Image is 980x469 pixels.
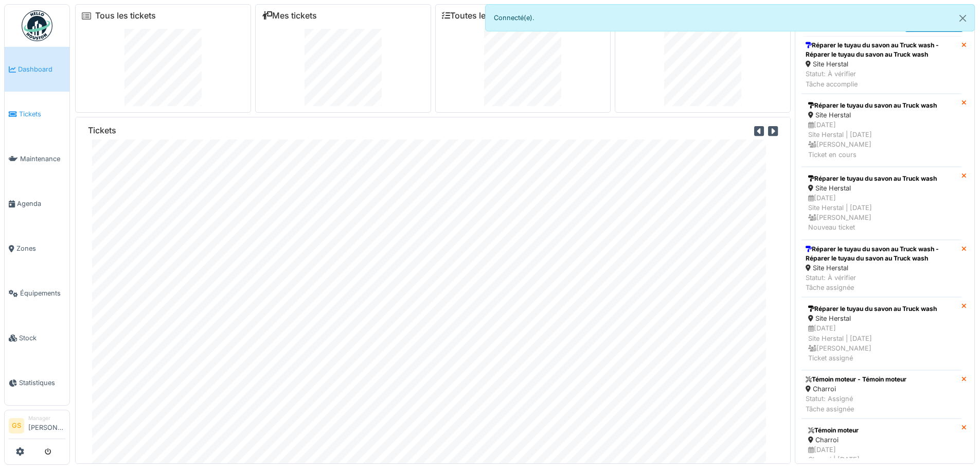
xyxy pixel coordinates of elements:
[5,360,69,405] a: Statistiques
[5,316,69,360] a: Stock
[5,271,69,316] a: Équipements
[806,41,957,59] div: Réparer le tuyau du savon au Truck wash - Réparer le tuyau du savon au Truck wash
[801,297,961,370] a: Réparer le tuyau du savon au Truck wash Site Herstal [DATE]Site Herstal | [DATE] [PERSON_NAME]Tic...
[442,11,519,21] a: Toutes les tâches
[801,240,961,298] a: Réparer le tuyau du savon au Truck wash - Réparer le tuyau du savon au Truck wash Site Herstal St...
[806,263,957,273] div: Site Herstal
[16,244,65,253] span: Zones
[22,10,52,41] img: Badge_color-CXgf-gQk.svg
[951,5,974,32] button: Close
[801,370,961,419] a: Témoin moteur - Témoin moteur Charroi Statut: AssignéTâche assignée
[806,59,957,69] div: Site Herstal
[808,435,955,445] div: Charroi
[806,375,906,384] div: Témoin moteur - Témoin moteur
[808,304,955,314] div: Réparer le tuyau du savon au Truck wash
[88,126,116,135] h6: Tickets
[808,101,955,110] div: Réparer le tuyau du savon au Truck wash
[485,4,975,31] div: Connecté(e).
[9,414,65,439] a: GS Manager[PERSON_NAME]
[808,314,955,323] div: Site Herstal
[19,109,65,119] span: Tickets
[5,47,69,92] a: Dashboard
[806,245,957,263] div: Réparer le tuyau du savon au Truck wash - Réparer le tuyau du savon au Truck wash
[20,154,65,164] span: Maintenance
[5,136,69,181] a: Maintenance
[808,426,955,435] div: Témoin moteur
[95,11,156,21] a: Tous les tickets
[808,120,955,160] div: [DATE] Site Herstal | [DATE] [PERSON_NAME] Ticket en cours
[19,378,65,388] span: Statistiques
[262,11,317,21] a: Mes tickets
[801,36,961,94] a: Réparer le tuyau du savon au Truck wash - Réparer le tuyau du savon au Truck wash Site Herstal St...
[806,69,957,89] div: Statut: À vérifier Tâche accomplie
[5,181,69,226] a: Agenda
[19,333,65,343] span: Stock
[808,174,955,183] div: Réparer le tuyau du savon au Truck wash
[808,323,955,363] div: [DATE] Site Herstal | [DATE] [PERSON_NAME] Ticket assigné
[808,193,955,233] div: [DATE] Site Herstal | [DATE] [PERSON_NAME] Nouveau ticket
[5,92,69,136] a: Tickets
[20,288,65,298] span: Équipements
[808,110,955,120] div: Site Herstal
[17,199,65,209] span: Agenda
[5,226,69,271] a: Zones
[806,394,906,413] div: Statut: Assigné Tâche assignée
[808,183,955,193] div: Site Herstal
[28,414,65,422] div: Manager
[28,414,65,437] li: [PERSON_NAME]
[9,418,24,433] li: GS
[806,273,957,292] div: Statut: À vérifier Tâche assignée
[18,64,65,74] span: Dashboard
[801,167,961,240] a: Réparer le tuyau du savon au Truck wash Site Herstal [DATE]Site Herstal | [DATE] [PERSON_NAME]Nou...
[801,94,961,167] a: Réparer le tuyau du savon au Truck wash Site Herstal [DATE]Site Herstal | [DATE] [PERSON_NAME]Tic...
[806,384,906,394] div: Charroi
